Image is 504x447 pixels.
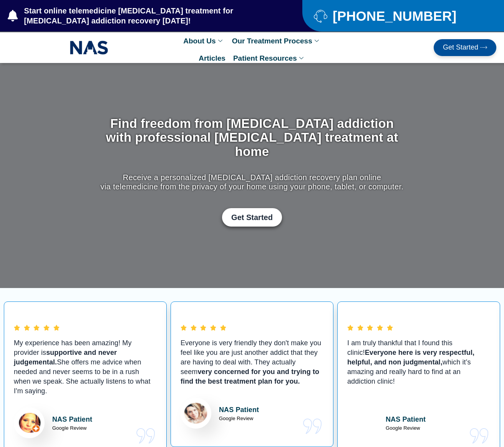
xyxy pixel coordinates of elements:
span: Google Review [386,425,420,431]
a: Start online telemedicine [MEDICAL_DATA] treatment for [MEDICAL_DATA] addiction recovery [DATE]! [8,6,272,26]
span: Get Started [231,213,273,222]
img: NAS_email_signature-removebg-preview.png [70,39,108,56]
a: Get Started [222,208,282,227]
p: Everyone is very friendly they don't make you feel like you are just another addict that they are... [181,338,323,386]
strong: NAS Patient [386,416,426,423]
b: Everyone here is very respectful, helpful, and non judgmental, [347,349,474,366]
a: Patient Resources [229,50,309,67]
a: Our Treatment Process [228,32,325,50]
h1: Find freedom from [MEDICAL_DATA] addiction with professional [MEDICAL_DATA] treatment at home [99,117,406,159]
span: Google Review [219,416,253,421]
img: Christina Review for National Addiction Specialists Top Rated Suboxone Clinic [181,398,211,429]
strong: NAS Patient [219,406,259,413]
div: 2 / 5 [171,301,333,447]
span: Get Started [443,44,478,51]
span: Start online telemedicine [MEDICAL_DATA] treatment for [MEDICAL_DATA] addiction recovery [DATE]! [22,6,272,26]
span: [PHONE_NUMBER] [331,11,456,21]
span: Google Review [52,425,86,431]
b: very concerned for you and trying to find the best treatment plan for you. [181,368,319,385]
a: [PHONE_NUMBER] [314,9,485,23]
p: I am truly thankful that I found this clinic! which it’s amazing and really hard to find at an ad... [347,338,490,396]
p: My experience has been amazing! My provider is She offers me advice when needed and never seems t... [14,338,157,396]
strong: NAS Patient [52,416,92,423]
a: Get Started [434,39,496,56]
a: About Us [179,32,228,50]
a: Articles [195,50,229,67]
div: Get Started with Suboxone Treatment by filling-out this new patient packet form [99,208,406,227]
b: supportive and never judgemental. [14,349,117,366]
p: Receive a personalized [MEDICAL_DATA] addiction recovery plan online via telemedicine from the pr... [99,173,406,191]
img: Lisa Review for National Addiction Specialists Top Rated Suboxone Clinic [14,407,45,438]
